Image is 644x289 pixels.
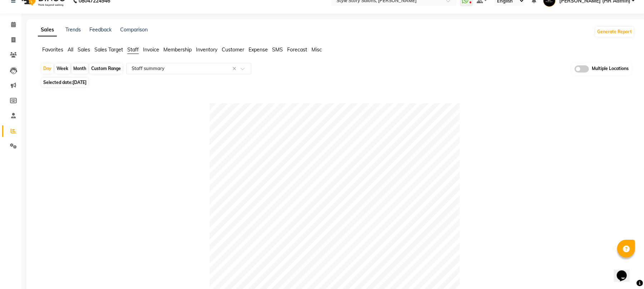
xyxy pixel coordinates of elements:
[127,46,139,53] span: Staff
[55,64,70,74] div: Week
[68,46,73,53] span: All
[41,78,88,87] span: Selected date:
[94,46,123,53] span: Sales Target
[38,24,57,36] a: Sales
[614,260,637,282] iframe: chat widget
[272,46,283,53] span: SMS
[78,46,90,53] span: Sales
[72,64,88,74] div: Month
[595,27,634,37] button: Generate Report
[311,46,322,53] span: Misc
[249,46,268,53] span: Expense
[73,80,87,85] span: [DATE]
[42,46,63,53] span: Favorites
[143,46,159,53] span: Invoice
[222,46,244,53] span: Customer
[287,46,307,53] span: Forecast
[65,26,81,33] a: Trends
[120,26,148,33] a: Comparison
[89,64,123,74] div: Custom Range
[89,26,112,33] a: Feedback
[163,46,192,53] span: Membership
[41,64,53,74] div: Day
[232,65,239,73] span: Clear all
[196,46,217,53] span: Inventory
[592,65,629,73] span: Multiple Locations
